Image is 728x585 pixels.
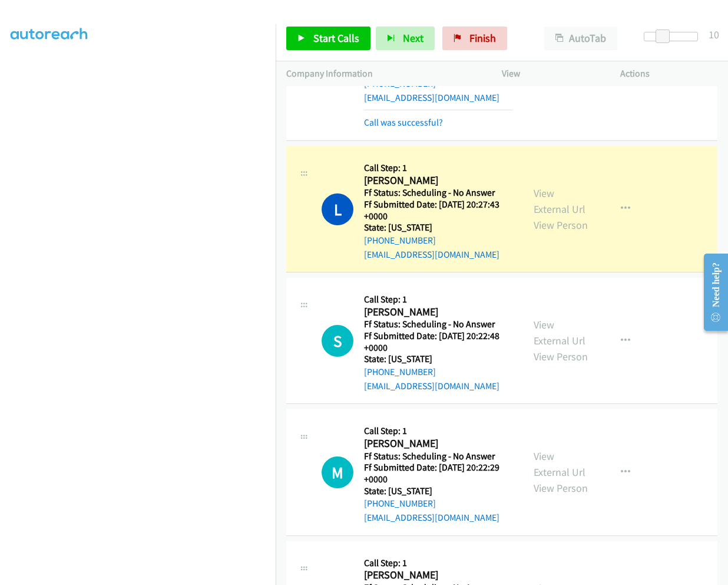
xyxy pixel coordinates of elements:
a: View External Url [534,318,585,347]
h5: Ff Submitted Date: [DATE] 20:22:48 +0000 [364,330,512,353]
h5: Call Step: 1 [364,425,512,437]
h2: [PERSON_NAME] [364,437,508,451]
h5: Ff Status: Scheduling - No Answer [364,318,512,330]
a: View Person [534,74,588,88]
h5: Call Step: 1 [364,294,512,305]
h2: [PERSON_NAME] [364,305,508,319]
a: Finish [442,27,507,50]
h5: Ff Submitted Date: [DATE] 20:22:29 +0000 [364,462,512,485]
iframe: Resource Center [694,245,728,339]
div: The call is yet to be attempted [322,456,353,488]
a: [EMAIL_ADDRESS][DOMAIN_NAME] [364,249,499,260]
button: Next [376,27,435,50]
a: [PHONE_NUMBER] [364,366,436,377]
h1: L [322,193,353,225]
h5: Ff Submitted Date: [DATE] 20:27:43 +0000 [364,199,512,222]
iframe: Dialpad [11,23,276,583]
span: Finish [469,31,496,45]
a: View Person [534,481,588,495]
h5: Ff Status: Scheduling - No Answer [364,187,512,199]
a: View External Url [534,449,585,479]
h5: State: [US_STATE] [364,353,512,365]
h1: M [322,456,353,488]
h5: State: [US_STATE] [364,485,512,497]
a: [PHONE_NUMBER] [364,498,436,509]
h1: S [322,325,353,357]
a: View External Url [534,186,585,216]
a: [EMAIL_ADDRESS][DOMAIN_NAME] [364,92,499,103]
a: Call was successful? [364,117,443,128]
a: [EMAIL_ADDRESS][DOMAIN_NAME] [364,512,499,523]
h5: Call Step: 1 [364,557,512,569]
a: View Person [534,218,588,232]
p: Company Information [286,67,481,81]
h5: Call Step: 1 [364,162,512,174]
p: View [502,67,599,81]
h5: Ff Status: Scheduling - No Answer [364,451,512,462]
p: Actions [620,67,717,81]
h2: [PERSON_NAME] [364,568,508,582]
a: [EMAIL_ADDRESS][DOMAIN_NAME] [364,380,499,392]
a: Start Calls [286,27,370,50]
h5: State: [US_STATE] [364,222,512,234]
a: View Person [534,350,588,363]
span: Next [403,31,423,45]
h2: [PERSON_NAME] [364,174,508,188]
span: Start Calls [313,31,359,45]
button: AutoTab [544,27,617,50]
div: 10 [709,27,719,42]
a: [PHONE_NUMBER] [364,235,436,246]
